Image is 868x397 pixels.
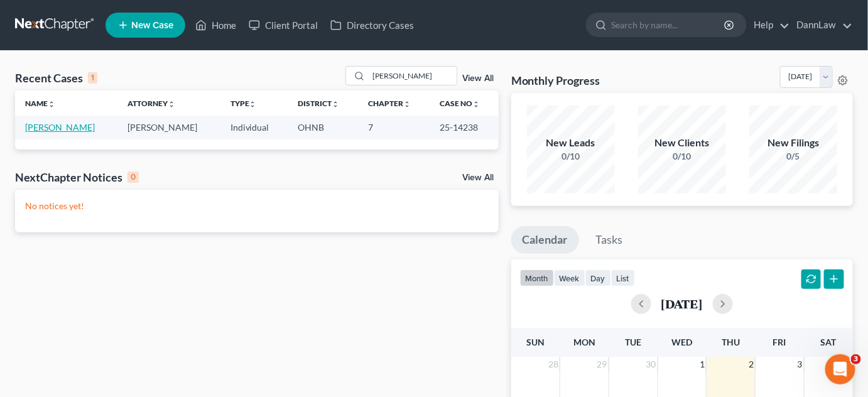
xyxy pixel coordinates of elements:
span: 1 [698,357,706,372]
td: Individual [220,116,288,139]
p: No notices yet! [25,200,489,212]
h2: [DATE] [661,297,703,310]
div: 0/5 [749,150,837,163]
a: Calendar [511,226,579,254]
i: unfold_more [168,101,175,108]
a: Nameunfold_more [25,99,55,108]
div: New Filings [749,136,837,150]
a: Attorneyunfold_more [127,99,175,108]
a: View All [462,173,494,182]
span: 3 [796,357,804,372]
span: 29 [596,357,609,372]
td: 7 [358,116,430,139]
td: OHNB [288,116,358,139]
a: Client Portal [242,14,324,36]
span: 2 [747,357,755,372]
a: Chapterunfold_more [368,99,411,108]
button: month [520,269,554,286]
span: Fri [773,337,786,347]
a: [PERSON_NAME] [25,122,95,133]
div: Recent Cases [15,70,97,85]
span: Sat [821,337,837,347]
i: unfold_more [403,101,411,108]
a: Help [747,14,789,36]
button: list [611,269,635,286]
td: 25-14238 [430,116,499,139]
input: Search by name... [611,13,726,36]
div: 0/10 [527,150,615,163]
span: Sun [526,337,545,347]
a: Case Nounfold_more [440,99,480,108]
i: unfold_more [48,101,55,108]
i: unfold_more [249,101,257,108]
div: New Leads [527,136,615,150]
span: New Case [131,21,173,30]
a: DannLaw [791,14,852,36]
h3: Monthly Progress [511,73,600,88]
div: 0 [127,171,139,183]
div: New Clients [638,136,726,150]
span: Tue [625,337,641,347]
a: Districtunfold_more [298,99,339,108]
a: Home [189,14,242,36]
i: unfold_more [472,101,480,108]
a: View All [462,74,494,83]
span: Thu [722,337,740,347]
a: Typeunfold_more [231,99,257,108]
iframe: Intercom live chat [825,354,855,384]
span: 3 [851,354,861,364]
i: unfold_more [332,101,339,108]
button: week [554,269,585,286]
button: day [585,269,611,286]
td: [PERSON_NAME] [117,116,220,139]
div: 0/10 [638,150,726,163]
div: 1 [88,72,97,84]
span: Wed [671,337,692,347]
span: Mon [573,337,595,347]
input: Search by name... [369,67,457,85]
a: Tasks [585,226,634,254]
div: NextChapter Notices [15,170,139,185]
span: 28 [547,357,560,372]
span: 30 [645,357,658,372]
a: Directory Cases [324,14,420,36]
